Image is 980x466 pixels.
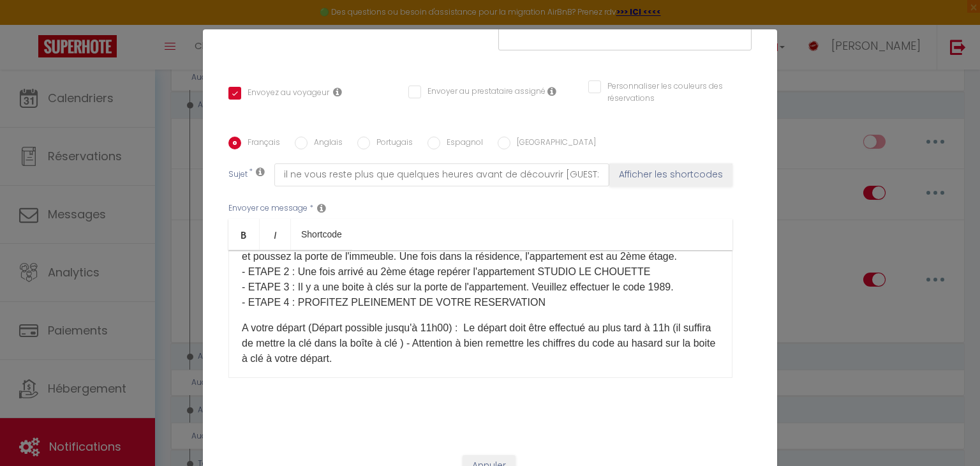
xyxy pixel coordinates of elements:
[291,219,352,250] a: Shortcode
[241,137,280,151] label: Français
[228,250,732,378] div: ​ ​​
[260,219,291,250] a: Italic
[317,203,326,213] i: Message
[510,137,596,151] label: [GEOGRAPHIC_DATA]
[228,202,308,214] label: Envoyer ce message
[308,137,343,151] label: Anglais
[370,137,413,151] label: Portugais
[547,86,556,96] i: Envoyer au prestataire si il est assigné
[609,163,732,186] button: Afficher les shortcodes
[256,167,265,177] i: Subject
[242,234,719,310] p: - ETAPE 1 : A coté de la porte d’entrée de l'immeuble, il y a un a un DIGICODE. Effectuez le code...
[242,320,719,366] p: A votre départ (Départ possible jusqu'à 11h00) : Le départ doit être effectué au plus tard à 11h ...
[228,219,260,250] a: Bold
[440,137,483,151] label: Espagnol
[333,87,342,97] i: Envoyer au voyageur
[228,169,248,182] label: Sujet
